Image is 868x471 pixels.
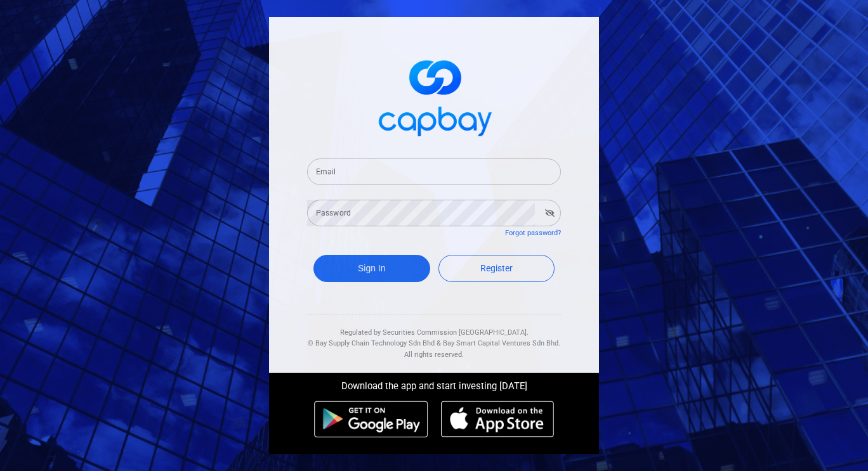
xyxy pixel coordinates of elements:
[260,373,608,394] div: Download the app and start investing [DATE]
[443,339,560,347] span: Bay Smart Capital Ventures Sdn Bhd.
[314,401,428,437] img: android
[505,229,561,237] a: Forgot password?
[438,255,555,282] a: Register
[371,49,497,143] img: logo
[308,339,435,347] span: © Bay Supply Chain Technology Sdn Bhd
[313,255,430,282] button: Sign In
[441,401,554,437] img: ios
[307,314,561,361] div: Regulated by Securities Commission [GEOGRAPHIC_DATA]. & All rights reserved.
[480,263,513,273] span: Register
